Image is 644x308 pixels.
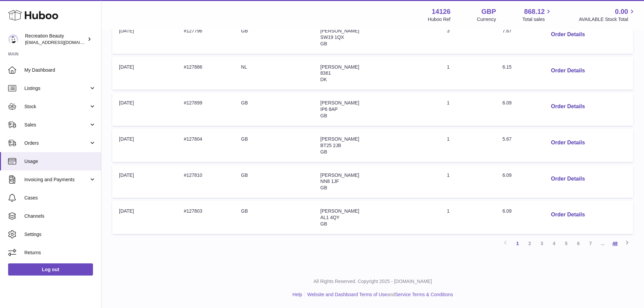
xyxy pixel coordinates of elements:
div: Recreation Beauty [25,33,86,46]
span: 6.09 [502,172,511,178]
span: Total sales [522,16,552,23]
td: GB [234,93,313,126]
div: Currency [477,16,496,23]
td: [DATE] [112,165,177,198]
td: 1 [440,57,496,90]
span: [EMAIL_ADDRESS][DOMAIN_NAME] [25,40,99,45]
td: 1 [440,129,496,162]
td: #127804 [177,129,234,162]
span: 6.09 [502,208,511,214]
td: [DATE] [112,201,177,234]
span: GB [320,149,327,155]
span: DK [320,77,327,82]
td: GB [234,129,313,162]
span: Invoicing and Payments [24,176,89,183]
td: GB [234,21,313,54]
td: #127899 [177,93,234,126]
td: [DATE] [112,21,177,54]
span: 6.09 [502,100,511,105]
span: AVAILABLE Stock Total [579,16,636,23]
span: Returns [24,250,96,256]
span: BT25 2JB [320,143,341,148]
span: GB [320,41,327,46]
strong: 14126 [432,7,451,16]
span: [PERSON_NAME] [320,172,359,178]
span: Channels [24,213,96,219]
span: Stock [24,103,89,110]
a: 7 [585,237,597,250]
span: Orders [24,140,89,146]
span: [PERSON_NAME] [320,100,359,105]
span: [PERSON_NAME] [320,28,359,33]
span: GB [320,113,327,118]
a: 868.12 Total sales [522,7,552,23]
span: Cases [24,195,96,201]
a: Service Terms & Conditions [395,292,453,297]
span: 5.67 [502,136,511,142]
td: 1 [440,93,496,126]
a: 4 [548,237,560,250]
td: GB [234,201,313,234]
a: Website and Dashboard Terms of Use [307,292,387,297]
td: [DATE] [112,129,177,162]
a: 2 [524,237,536,250]
a: 6 [572,237,585,250]
span: 6.15 [502,64,511,70]
button: Order Details [546,136,590,150]
div: Huboo Ref [428,16,451,23]
td: NL [234,57,313,90]
span: ... [597,237,609,250]
button: Order Details [546,28,590,42]
span: 7.67 [502,28,511,33]
button: Order Details [546,100,590,114]
p: All Rights Reserved. Copyright 2025 - [DOMAIN_NAME] [107,278,639,285]
td: GB [234,165,313,198]
a: 3 [536,237,548,250]
span: My Dashboard [24,67,96,73]
span: GB [320,185,327,190]
li: and [305,291,453,298]
td: 1 [440,165,496,198]
strong: GBP [481,7,496,16]
td: #127796 [177,21,234,54]
span: AL1 4QY [320,215,340,220]
button: Order Details [546,208,590,222]
span: IP6 8AP [320,106,338,112]
img: internalAdmin-14126@internal.huboo.com [8,34,18,44]
a: 48 [609,237,621,250]
span: GB [320,221,327,227]
td: [DATE] [112,57,177,90]
td: [DATE] [112,93,177,126]
span: Settings [24,231,96,238]
span: Listings [24,85,89,92]
a: Help [292,292,302,297]
td: #127803 [177,201,234,234]
a: 1 [511,237,524,250]
td: 3 [440,21,496,54]
td: 1 [440,201,496,234]
span: Sales [24,122,89,128]
a: Log out [8,263,93,276]
span: [PERSON_NAME] [320,136,359,142]
span: 0.00 [615,7,628,16]
span: [PERSON_NAME] [320,208,359,214]
a: 0.00 AVAILABLE Stock Total [579,7,636,23]
a: 5 [560,237,572,250]
span: [PERSON_NAME] [320,64,359,70]
td: #127810 [177,165,234,198]
td: #127886 [177,57,234,90]
button: Order Details [546,64,590,78]
button: Order Details [546,172,590,186]
span: 868.12 [524,7,545,16]
span: SW19 1QX [320,34,344,40]
span: Usage [24,158,96,165]
span: 8361 [320,70,331,76]
span: NN8 1JF [320,179,339,184]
